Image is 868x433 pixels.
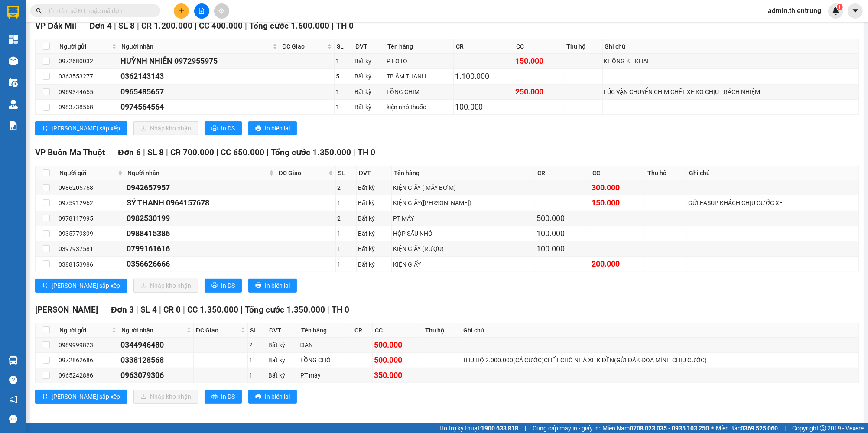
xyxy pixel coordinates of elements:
span: message [9,415,17,423]
div: 1.100.000 [455,70,513,82]
div: 0972680032 [59,56,117,66]
span: In biên lai [265,281,290,290]
span: printer [211,282,218,289]
div: HỘP SẤU NHỎ [393,229,533,238]
span: | [784,423,786,433]
div: 100.000 [455,101,513,113]
div: 0988415386 [127,228,275,240]
div: 0965485657 [120,86,278,98]
input: Tìm tên, số ĐT hoặc mã đơn [48,6,150,16]
span: Người nhận [121,42,271,51]
div: 1 [336,87,351,97]
div: 250.000 [515,86,562,98]
div: 100.000 [536,228,588,240]
div: 1 [336,102,351,112]
span: Tổng cước 1.600.000 [249,21,329,31]
span: printer [211,394,218,400]
button: downloadNhập kho nhận [133,121,198,135]
button: caret-down [848,3,863,19]
span: sort-ascending [42,282,48,289]
span: | [353,147,355,157]
div: 1 [337,198,355,208]
span: In DS [221,392,235,401]
span: [PERSON_NAME] sắp xếp [52,124,120,133]
div: Bất kỳ [358,183,390,192]
div: Bất kỳ [268,355,297,365]
sup: 1 [837,4,843,10]
div: 0935779399 [59,229,124,238]
div: 300.000 [592,182,644,194]
div: 0969344655 [59,87,117,97]
div: PT máy [300,371,351,380]
span: Tổng cước 1.350.000 [271,147,351,157]
span: VP Đắk Mil [35,21,76,31]
th: CC [373,323,423,338]
img: warehouse-icon [9,56,18,65]
span: Người gửi [59,42,110,51]
div: 200.000 [592,258,644,270]
th: Ghi chú [603,39,859,54]
div: 1 [337,244,355,254]
img: warehouse-icon [9,78,18,87]
span: Người nhận [127,168,267,178]
button: downloadNhập kho nhận [133,279,198,293]
span: ĐC Giao [279,168,327,178]
span: Miền Nam [602,423,709,433]
span: TH 0 [332,305,349,315]
div: 0972862686 [59,355,117,365]
div: HUỲNH NHIÊN 0972955975 [120,55,278,67]
span: | [143,147,145,157]
div: Bất kỳ [354,72,384,81]
span: TH 0 [336,21,354,31]
span: CC 400.000 [199,21,243,31]
span: In biên lai [265,392,290,401]
div: 150.000 [515,55,562,67]
button: printerIn biên lai [248,390,297,404]
div: 0975912962 [59,198,124,208]
div: 1 [336,56,351,66]
span: Đơn 4 [89,21,112,31]
div: LÚC VẬN CHUYỂN CHIM CHẾT XE KO CHỊU TRÁCH NHIỆM [604,87,857,97]
div: Bất kỳ [268,371,297,380]
img: icon-new-feature [832,7,840,15]
div: 500.000 [374,354,421,366]
span: notification [9,395,17,404]
div: 0986205768 [59,183,124,192]
div: PT OTO [387,56,452,66]
strong: 1900 633 818 [481,425,518,432]
div: 0356626666 [127,258,275,270]
button: sort-ascending[PERSON_NAME] sắp xếp [35,390,127,404]
div: ĐÀN [300,340,351,350]
div: 500.000 [374,339,421,351]
div: SỸ THANH 0964157678 [127,197,275,209]
button: printerIn DS [205,121,242,135]
th: CC [590,166,645,180]
div: 500.000 [536,212,588,225]
img: warehouse-icon [9,356,18,365]
span: | [166,147,168,157]
div: PT MÁY [393,214,533,223]
span: SL 8 [147,147,164,157]
div: 0974564564 [120,101,278,113]
span: | [195,21,197,31]
th: CR [352,323,373,338]
span: sort-ascending [42,125,48,132]
span: printer [255,125,261,132]
div: Bất kỳ [358,229,390,238]
div: KIỆN GIẤY [393,260,533,269]
span: CC 650.000 [221,147,264,157]
div: 0397937581 [59,244,124,254]
div: 0983738568 [59,102,117,112]
div: TB ÂM THANH [387,72,452,81]
th: Thu hộ [645,166,687,180]
button: printerIn DS [205,390,242,404]
div: Bất kỳ [358,244,390,254]
span: Người nhận [121,326,185,335]
span: In DS [221,281,235,290]
span: file-add [198,8,205,14]
strong: 0708 023 035 - 0935 103 250 [630,425,709,432]
span: SL 4 [140,305,157,315]
button: downloadNhập kho nhận [133,390,198,404]
th: Ghi chú [687,166,859,180]
img: solution-icon [9,121,18,130]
